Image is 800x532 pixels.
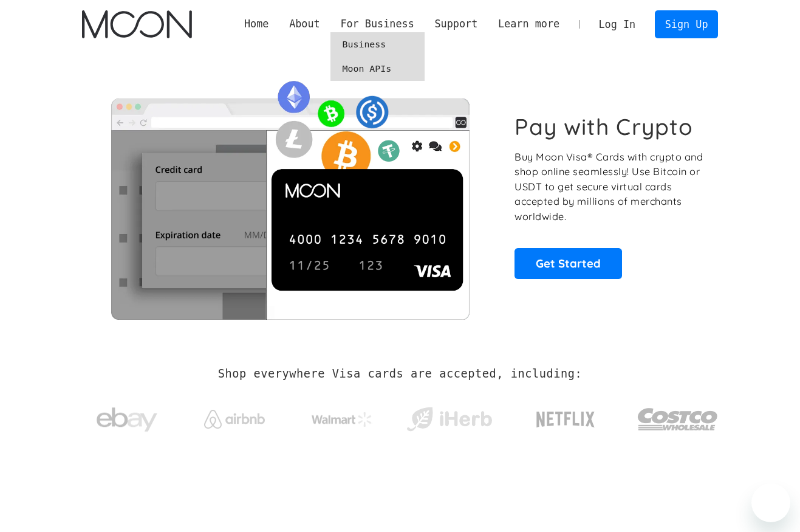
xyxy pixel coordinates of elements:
[189,398,279,435] a: Airbnb
[488,16,570,32] div: Learn more
[289,16,320,32] div: About
[515,113,693,140] h1: Pay with Crypto
[434,16,477,32] div: Support
[637,396,719,442] img: Costco
[330,32,425,57] a: Business
[515,248,622,278] a: Get Started
[204,410,265,429] img: Airbnb
[82,389,173,445] a: ebay
[425,16,488,32] div: Support
[535,404,596,435] img: Netflix
[589,11,646,38] a: Log In
[82,72,498,319] img: Moon Cards let you spend your crypto anywhere Visa is accepted.
[330,57,425,81] a: Moon APIs
[97,401,157,439] img: ebay
[279,16,330,32] div: About
[637,384,719,448] a: Costco
[404,404,494,435] img: iHerb
[82,10,192,38] a: home
[218,367,582,381] h2: Shop everywhere Visa cards are accepted, including:
[498,16,559,32] div: Learn more
[330,16,425,32] div: For Business
[515,150,705,224] p: Buy Moon Visa® Cards with crypto and shop online seamlessly! Use Bitcoin or USDT to get secure vi...
[312,412,372,427] img: Walmart
[511,392,620,441] a: Netflix
[340,16,414,32] div: For Business
[751,483,790,522] iframe: Button to launch messaging window
[234,16,279,32] a: Home
[82,10,192,38] img: Moon Logo
[655,10,718,38] a: Sign Up
[330,32,425,81] nav: For Business
[296,400,387,433] a: Walmart
[404,392,494,441] a: iHerb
